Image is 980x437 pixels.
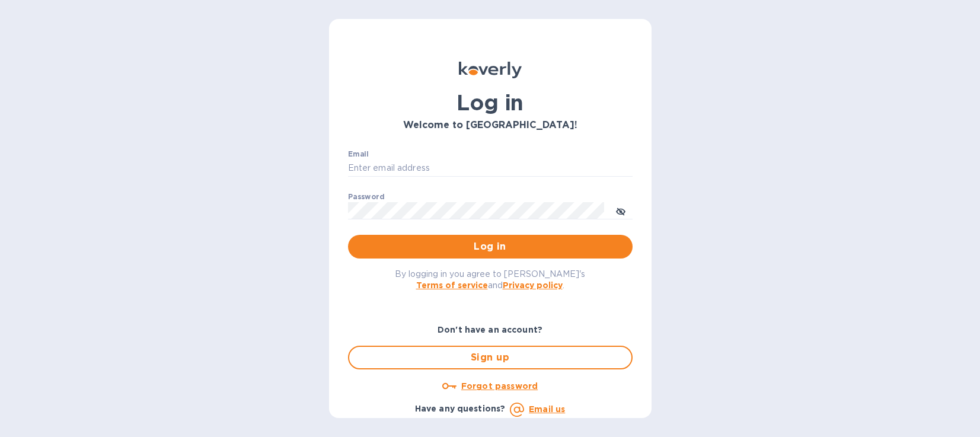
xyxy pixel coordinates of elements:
[348,160,633,177] input: Enter email address
[348,346,633,369] button: Sign up
[348,90,633,115] h1: Log in
[609,199,633,222] button: toggle password visibility
[357,240,623,254] span: Log in
[415,404,506,413] b: Have any questions?
[395,269,585,290] span: By logging in you agree to [PERSON_NAME]'s and .
[461,381,538,391] u: Forgot password
[438,325,542,334] b: Don't have an account?
[503,280,563,290] a: Privacy policy
[416,280,488,290] a: Terms of service
[359,350,622,365] span: Sign up
[529,404,565,414] a: Email us
[348,120,633,131] h3: Welcome to [GEOGRAPHIC_DATA]!
[348,193,384,200] label: Password
[348,235,633,259] button: Log in
[459,62,522,78] img: Koverly
[348,151,369,158] label: Email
